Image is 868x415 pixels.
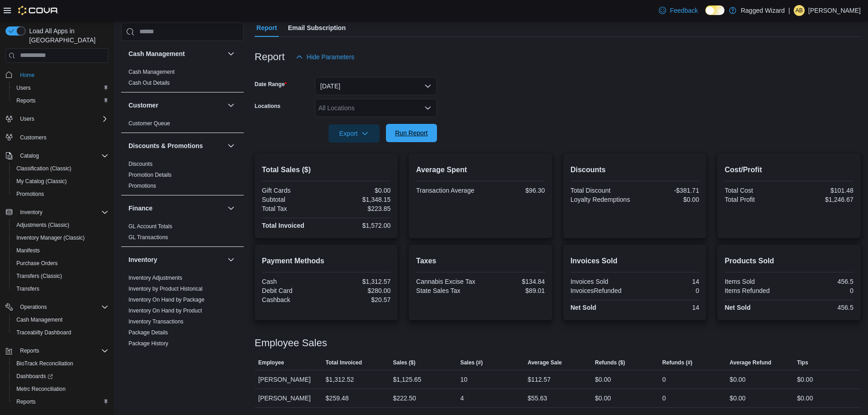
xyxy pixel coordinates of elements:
[797,374,813,385] div: $0.00
[121,118,244,133] div: Customer
[20,209,42,216] span: Inventory
[20,72,35,79] span: Home
[121,159,244,195] div: Discounts & Promotions
[262,222,304,229] strong: Total Invoiced
[13,327,108,338] span: Traceabilty Dashboard
[262,278,324,285] div: Cash
[9,357,112,370] button: BioTrack Reconciliation
[595,359,625,366] span: Refunds ($)
[262,187,324,194] div: Gift Cards
[637,304,699,311] div: 14
[128,68,175,76] span: Cash Management
[16,97,36,104] span: Reports
[307,52,354,61] span: Hide Parameters
[128,49,224,58] button: Cash Management
[13,384,108,395] span: Metrc Reconciliation
[16,150,42,161] button: Catalog
[13,232,88,243] a: Inventory Manager (Classic)
[128,79,170,87] span: Cash Out Details
[16,178,67,185] span: My Catalog (Classic)
[570,278,633,285] div: Invoices Sold
[326,374,354,385] div: $1,312.52
[16,69,108,81] span: Home
[128,223,172,230] span: GL Account Totals
[9,257,112,270] button: Purchase Orders
[13,163,75,174] a: Classification (Classic)
[2,301,112,313] button: Operations
[13,384,69,395] a: Metrc Reconciliation
[724,256,853,266] h2: Products Sold
[655,1,701,20] a: Feedback
[791,278,853,285] div: 456.5
[13,232,108,243] span: Inventory Manager (Classic)
[637,187,699,194] div: -$381.71
[13,396,39,407] a: Reports
[226,140,236,151] button: Discounts & Promotions
[328,296,390,303] div: $20.57
[729,359,771,366] span: Average Refund
[16,132,50,143] a: Customers
[255,102,281,110] label: Locations
[9,370,112,383] a: Dashboards
[416,256,545,266] h2: Taxes
[724,196,787,203] div: Total Profit
[788,5,790,16] p: |
[9,162,112,175] button: Classification (Classic)
[9,188,112,200] button: Promotions
[128,234,168,241] span: GL Transactions
[128,223,172,230] a: GL Account Totals
[570,187,633,194] div: Total Discount
[595,393,611,404] div: $0.00
[226,203,236,214] button: Finance
[16,329,71,336] span: Traceabilty Dashboard
[16,302,51,313] button: Operations
[13,82,34,93] a: Users
[724,164,853,175] h2: Cost/Profit
[570,164,699,175] h2: Discounts
[13,371,108,382] span: Dashboards
[13,245,43,256] a: Manifests
[9,219,112,231] button: Adjustments (Classic)
[724,187,787,194] div: Total Cost
[13,358,77,369] a: BioTrack Reconciliation
[258,359,284,366] span: Employee
[9,326,112,339] button: Traceabilty Dashboard
[9,94,112,107] button: Reports
[26,26,108,45] span: Load All Apps in [GEOGRAPHIC_DATA]
[637,278,699,285] div: 14
[16,165,72,172] span: Classification (Classic)
[791,196,853,203] div: $1,246.67
[416,187,478,194] div: Transaction Average
[13,220,108,231] span: Adjustments (Classic)
[328,205,390,212] div: $223.85
[326,393,349,404] div: $259.48
[528,359,562,366] span: Average Sale
[637,196,699,203] div: $0.00
[9,175,112,188] button: My Catalog (Classic)
[724,278,787,285] div: Items Sold
[16,316,62,323] span: Cash Management
[416,278,478,285] div: Cannabis Excise Tax
[13,176,108,187] span: My Catalog (Classic)
[13,271,66,282] a: Transfers (Classic)
[128,141,224,150] button: Discounts & Promotions
[663,359,693,366] span: Refunds (#)
[288,19,346,37] span: Email Subscription
[128,120,170,127] a: Customer Queue
[128,329,168,336] a: Package Details
[16,302,108,313] span: Operations
[794,5,805,16] div: Alex Brightwell
[570,196,633,203] div: Loyalty Redemptions
[128,101,158,110] h3: Customer
[741,5,785,16] p: Ragged Wizard
[13,176,71,187] a: My Catalog (Classic)
[16,285,39,292] span: Transfers
[797,359,808,366] span: Tips
[262,205,324,212] div: Total Tax
[528,374,551,385] div: $112.57
[128,286,203,292] a: Inventory by Product Historical
[334,124,374,143] span: Export
[20,152,39,159] span: Catalog
[13,314,108,325] span: Cash Management
[16,345,43,356] button: Reports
